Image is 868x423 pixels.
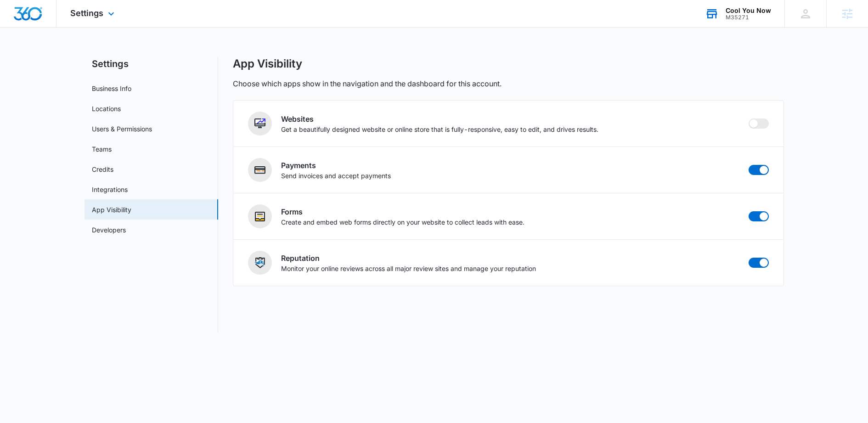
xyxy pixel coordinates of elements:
h2: Settings [85,57,218,71]
img: Forms [254,211,265,222]
a: Developers [92,225,126,235]
p: Choose which apps show in the navigation and the dashboard for this account. [233,78,502,89]
img: Websites [254,118,265,129]
p: Send invoices and accept payments [281,171,391,180]
h1: App Visibility [233,57,302,71]
span: Settings [70,8,103,18]
img: Reputation [254,257,265,268]
div: account name [726,7,771,14]
a: Users & Permissions [92,124,152,134]
a: Integrations [92,185,128,194]
h2: Forms [281,206,524,217]
p: Get a beautifully designed website or online store that is fully-responsive, easy to edit, and dr... [281,124,598,134]
a: Credits [92,164,113,174]
div: account id [726,14,771,21]
a: Teams [92,144,112,154]
h2: Reputation [281,253,536,264]
img: Payments [254,164,265,175]
h2: Payments [281,160,391,171]
a: Locations [92,104,121,113]
a: App Visibility [92,205,131,214]
p: Monitor your online reviews across all major review sites and manage your reputation [281,264,536,273]
a: Business Info [92,84,131,93]
p: Create and embed web forms directly on your website to collect leads with ease. [281,217,524,227]
h2: Websites [281,113,598,124]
